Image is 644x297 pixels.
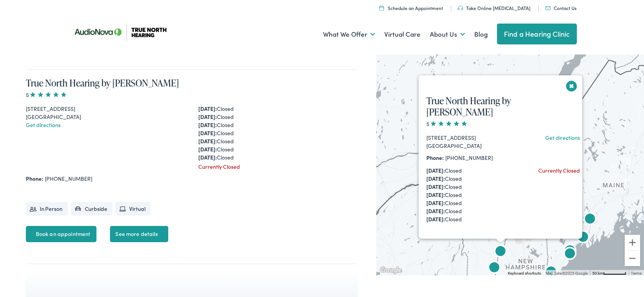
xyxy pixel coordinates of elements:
[631,271,642,275] a: Terms
[474,20,488,49] a: Blog
[488,240,513,265] div: True North Hearing by AudioNova
[558,242,582,267] div: AudioNova
[546,271,588,275] span: Map data ©2025 Google
[497,24,577,44] a: Find a Hearing Clinic
[384,20,421,49] a: Virtual Care
[545,5,576,11] a: Contact Us
[426,175,445,182] strong: [DATE]:
[458,5,531,11] a: Take Online [MEDICAL_DATA]
[426,166,445,174] strong: [DATE]:
[426,166,519,223] div: Closed Closed Closed Closed Closed Closed Closed
[378,265,404,275] a: Open this area in Google Maps (opens a new window)
[26,226,97,242] a: Book an appointment
[445,154,493,161] a: [PHONE_NUMBER]
[198,105,217,112] strong: [DATE]:
[198,129,217,137] strong: [DATE]:
[26,91,68,98] span: 5
[545,134,580,141] a: Get directions
[426,120,468,127] span: 5
[625,235,640,250] button: Zoom in
[426,207,445,215] strong: [DATE]:
[26,113,185,121] div: [GEOGRAPHIC_DATA]
[379,5,443,11] a: Schedule an Appointment
[26,76,179,89] a: True North Hearing by [PERSON_NAME]
[198,105,358,161] div: Closed Closed Closed Closed Closed Closed Closed
[198,121,217,129] strong: [DATE]:
[426,94,511,118] a: True North Hearing by [PERSON_NAME]
[430,20,465,49] a: About Us
[426,191,445,199] strong: [DATE]:
[426,199,445,207] strong: [DATE]:
[26,202,68,216] li: In Person
[426,154,444,161] strong: Phone:
[558,239,582,264] div: AudioNova
[110,226,168,242] a: See more details
[198,137,217,145] strong: [DATE]:
[565,79,578,93] button: Close
[578,207,602,232] div: True North Hearing by AudioNova
[198,113,217,120] strong: [DATE]:
[198,163,358,171] div: Currently Closed
[508,271,541,276] button: Keyboard shortcuts
[115,202,150,216] li: Virtual
[545,6,551,10] img: Mail icon in color code ffb348, used for communication purposes
[592,271,603,275] span: 50 km
[45,175,92,182] a: [PHONE_NUMBER]
[26,175,43,182] strong: Phone:
[426,215,445,223] strong: [DATE]:
[26,121,61,129] a: Get directions
[379,5,384,10] img: Icon symbolizing a calendar in color code ffb348
[426,142,519,150] div: [GEOGRAPHIC_DATA]
[426,183,445,190] strong: [DATE]:
[542,268,567,293] div: AudioNova
[323,20,375,49] a: What We Offer
[26,105,185,113] div: [STREET_ADDRESS]
[539,260,563,285] div: AudioNova
[378,265,404,275] img: Google
[590,270,629,275] button: Map Scale: 50 km per 56 pixels
[198,145,217,153] strong: [DATE]:
[458,6,463,10] img: Headphones icon in color code ffb348
[198,153,217,161] strong: [DATE]:
[71,202,113,216] li: Curbside
[426,134,519,142] div: [STREET_ADDRESS]
[571,226,595,250] div: AudioNova
[482,256,507,281] div: AudioNova
[625,251,640,266] button: Zoom out
[538,166,580,175] div: Currently Closed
